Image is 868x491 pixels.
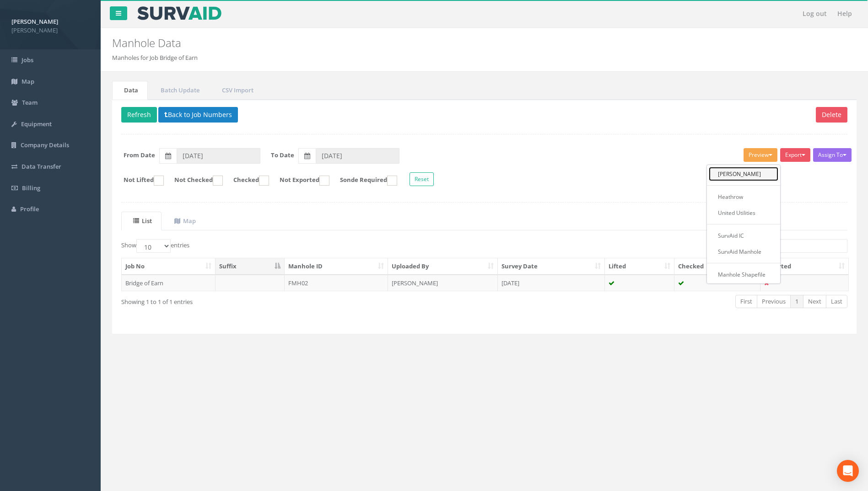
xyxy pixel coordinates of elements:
[498,258,605,275] th: Survey Date: activate to sort column ascending
[816,107,847,123] button: Delete
[316,148,399,164] input: To Date
[121,107,157,123] button: Refresh
[744,148,777,162] button: Preview
[790,295,803,308] a: 1
[709,190,778,204] a: Heathrow
[764,239,847,253] input: Search:
[124,151,155,160] label: From Date
[112,53,198,62] li: Manholes for Job Bridge of Earn
[741,239,847,253] label: Search:
[674,258,760,275] th: Checked: activate to sort column ascending
[11,17,58,26] strong: [PERSON_NAME]
[162,212,205,230] a: Map
[21,141,69,149] span: Company Details
[270,176,329,186] label: Not Exported
[112,81,148,100] a: Data
[177,148,260,164] input: From Date
[271,151,294,160] label: To Date
[709,206,778,220] a: United Utilities
[149,81,209,100] a: Batch Update
[388,258,498,275] th: Uploaded By: activate to sort column ascending
[826,295,847,308] a: Last
[210,81,263,100] a: CSV Import
[22,56,33,64] span: Jobs
[122,258,216,275] th: Job No: activate to sort column ascending
[22,184,40,192] span: Billing
[735,295,757,308] a: First
[410,172,434,186] button: Reset
[709,245,778,259] a: SurvAid Manhole
[780,148,810,162] button: Export
[121,294,416,306] div: Showing 1 to 1 of 1 entries
[122,275,216,291] td: Bridge of Earn
[11,26,89,35] span: [PERSON_NAME]
[158,107,238,123] button: Back to Job Numbers
[605,258,675,275] th: Lifted: activate to sort column ascending
[112,37,730,49] h2: Manhole Data
[121,212,162,230] a: List
[22,162,61,171] span: Data Transfer
[22,98,38,107] span: Team
[760,258,848,275] th: Exported: activate to sort column ascending
[11,15,89,34] a: [PERSON_NAME] [PERSON_NAME]
[114,176,164,186] label: Not Lifted
[21,120,52,128] span: Equipment
[121,239,189,253] label: Show entries
[757,295,791,308] a: Previous
[388,275,498,291] td: [PERSON_NAME]
[709,267,778,282] a: Manhole Shapefile
[709,167,778,181] a: [PERSON_NAME]
[22,77,34,85] span: Map
[331,176,397,186] label: Sonde Required
[803,295,826,308] a: Next
[20,205,39,213] span: Profile
[224,176,269,186] label: Checked
[216,258,285,275] th: Suffix: activate to sort column descending
[813,148,852,162] button: Assign To
[285,258,388,275] th: Manhole ID: activate to sort column ascending
[285,275,388,291] td: FMH02
[136,239,171,253] select: Showentries
[837,460,859,482] div: Open Intercom Messenger
[498,275,605,291] td: [DATE]
[165,176,223,186] label: Not Checked
[709,229,778,243] a: SurvAid IC
[133,217,152,225] uib-tab-heading: List
[174,217,196,225] uib-tab-heading: Map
